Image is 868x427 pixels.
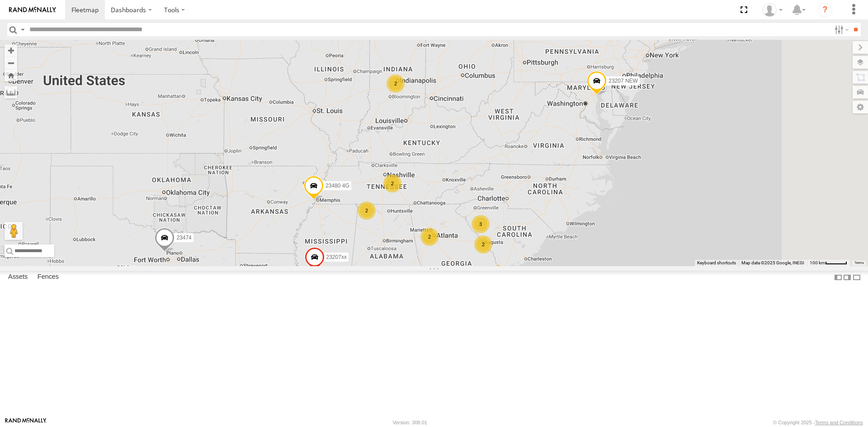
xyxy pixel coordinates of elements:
[5,44,17,56] button: Zoom in
[818,3,832,17] i: ?
[387,75,405,93] div: 2
[325,183,349,189] span: 23480 4G
[33,271,63,284] label: Fences
[420,228,439,246] div: 2
[831,23,850,36] label: Search Filter Options
[609,78,638,84] span: 23207 NEW
[852,271,861,284] label: Hide Summary Table
[5,418,47,427] a: Visit our Website
[393,420,427,425] div: Version: 308.01
[697,260,736,266] button: Keyboard shortcuts
[5,86,17,99] label: Measure
[19,23,26,36] label: Search Query
[854,261,864,265] a: Terms (opens in new tab)
[472,215,490,233] div: 3
[741,260,804,265] span: Map data ©2025 Google, INEGI
[4,271,32,284] label: Assets
[5,56,17,69] button: Zoom out
[489,265,507,283] div: 2
[853,101,868,113] label: Map Settings
[834,271,843,284] label: Dock Summary Table to the Left
[176,235,191,241] span: 23474
[326,253,347,260] span: 23207xx
[5,222,23,240] button: Drag Pegman onto the map to open Street View
[474,235,492,253] div: 2
[843,271,852,284] label: Dock Summary Table to the Right
[358,202,376,220] div: 2
[810,260,825,265] span: 100 km
[5,69,17,81] button: Zoom Home
[807,260,850,266] button: Map Scale: 100 km per 45 pixels
[9,7,56,13] img: rand-logo.svg
[383,174,401,192] div: 2
[773,420,863,425] div: © Copyright 2025 -
[759,3,786,17] div: Sardor Khadjimedov
[815,420,863,425] a: Terms and Conditions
